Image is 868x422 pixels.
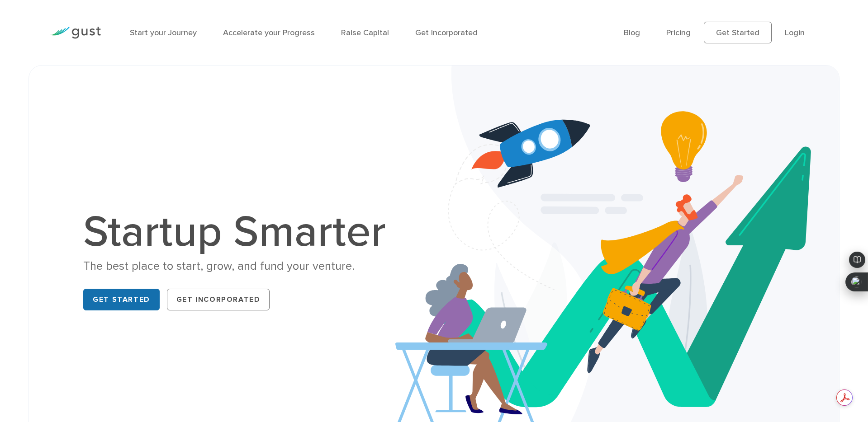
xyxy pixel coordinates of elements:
[83,289,160,310] a: Get Started
[704,22,772,43] a: Get Started
[415,28,478,38] a: Get Incorporated
[624,28,640,38] a: Blog
[167,289,270,310] a: Get Incorporated
[130,28,197,38] a: Start your Journey
[341,28,389,38] a: Raise Capital
[83,211,395,254] h1: Startup Smarter
[785,28,805,38] a: Login
[50,27,101,39] img: Gust Logo
[666,28,691,38] a: Pricing
[223,28,315,38] a: Accelerate your Progress
[83,258,395,274] div: The best place to start, grow, and fund your venture.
